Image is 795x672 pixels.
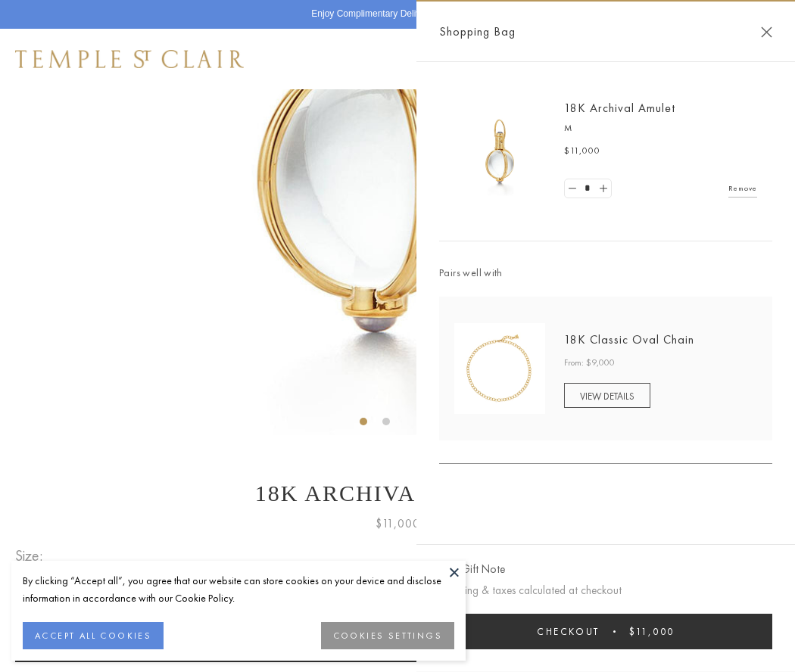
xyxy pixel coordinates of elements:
[454,323,545,414] img: N88865-OV18
[23,622,164,649] button: ACCEPT ALL COOKIES
[15,543,48,568] span: Size:
[728,180,757,197] a: Remove
[564,383,650,408] a: VIEW DETAILS
[595,179,610,198] a: Set quantity to 2
[761,26,772,38] button: Close Shopping Bag
[629,625,675,638] span: $11,000
[564,356,615,371] span: From: $9,000
[23,572,454,607] div: By clicking “Accept all”, you agree that our website can store cookies on your device and disclos...
[439,264,772,282] span: Pairs well with
[439,614,772,649] button: Checkout $11,000
[439,22,516,42] span: Shopping Bag
[565,179,580,198] a: Set quantity to 0
[311,7,475,22] p: Enjoy Complimentary Delivery & Returns
[15,481,780,506] h1: 18K Archival Amulet
[376,514,420,534] span: $11,000
[564,121,757,136] p: M
[439,581,772,600] p: Shipping & taxes calculated at checkout
[439,560,505,579] button: Add Gift Note
[537,625,600,638] span: Checkout
[580,390,634,403] span: VIEW DETAILS
[15,50,244,68] img: Temple St. Clair
[564,100,675,116] a: 18K Archival Amulet
[564,144,600,159] span: $11,000
[564,331,694,347] a: 18K Classic Oval Chain
[321,622,454,649] button: COOKIES SETTINGS
[454,106,545,197] img: 18K Archival Amulet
